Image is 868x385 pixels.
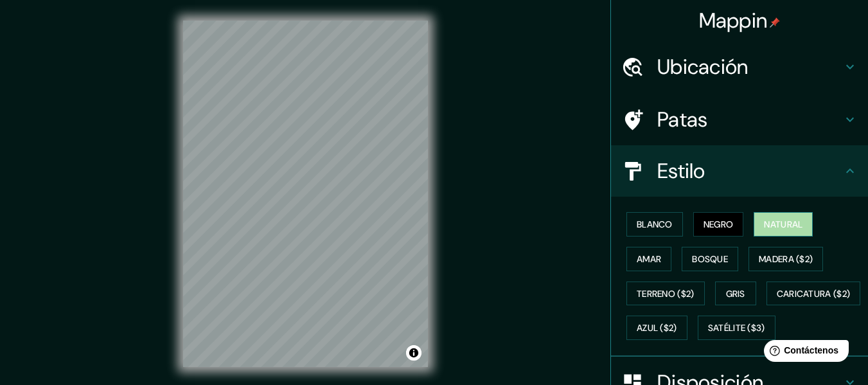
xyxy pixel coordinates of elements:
[626,212,683,237] button: Blanco
[657,106,708,133] font: Patas
[637,288,695,300] font: Terreno ($2)
[657,157,705,184] font: Estilo
[183,21,428,367] canvas: Mapa
[754,212,813,237] button: Natural
[657,53,748,80] font: Ubicación
[637,253,661,265] font: Amar
[406,345,421,361] button: Activar o desactivar atribución
[626,247,671,271] button: Amar
[726,288,745,300] font: Gris
[777,288,851,300] font: Caricatura ($2)
[611,94,868,145] div: Patas
[693,212,744,237] button: Negro
[764,219,802,230] font: Natural
[770,17,780,28] img: pin-icon.png
[611,41,868,93] div: Ubicación
[766,282,861,306] button: Caricatura ($2)
[759,253,813,265] font: Madera ($2)
[611,145,868,197] div: Estilo
[637,323,677,334] font: Azul ($2)
[637,219,673,230] font: Blanco
[626,316,687,340] button: Azul ($2)
[708,323,765,334] font: Satélite ($3)
[682,247,738,271] button: Bosque
[704,219,734,230] font: Negro
[748,247,823,271] button: Madera ($2)
[754,335,854,371] iframe: Lanzador de widgets de ayuda
[692,253,728,265] font: Bosque
[698,316,775,340] button: Satélite ($3)
[699,7,768,34] font: Mappin
[626,282,705,306] button: Terreno ($2)
[715,282,756,306] button: Gris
